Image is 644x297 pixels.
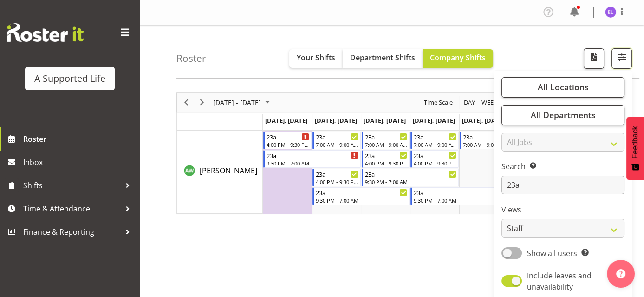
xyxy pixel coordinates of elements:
[423,97,455,108] button: Time Scale
[460,132,508,149] div: Alysha Watene"s event - 23a Begin From Friday, November 7, 2025 at 7:00:00 AM GMT+13:00 Ends At F...
[537,81,588,92] span: All Locations
[527,248,577,258] span: Show all users
[267,132,309,141] div: 23a
[365,178,457,185] div: 9:30 PM - 7:00 AM
[34,72,105,86] div: A Supported Life
[194,93,210,112] div: next period
[297,53,335,63] span: Your Shifts
[414,141,456,148] div: 7:00 AM - 9:00 AM
[362,150,410,168] div: Alysha Watene"s event - 23a Begin From Wednesday, November 5, 2025 at 4:00:00 PM GMT+13:00 Ends A...
[23,225,121,239] span: Finance & Reporting
[316,132,358,141] div: 23a
[265,116,307,125] span: [DATE], [DATE]
[350,53,415,63] span: Department Shifts
[212,97,262,108] span: [DATE] - [DATE]
[364,116,406,125] span: [DATE], [DATE]
[196,97,208,108] button: Next
[463,141,506,148] div: 7:00 AM - 9:00 AM
[611,48,632,69] button: Filter Shifts
[616,269,625,278] img: help-xxl-2.png
[527,271,592,292] span: Include leaves and unavailability
[430,53,486,63] span: Company Shifts
[501,161,624,172] label: Search
[178,93,194,112] div: previous period
[462,97,477,108] button: Timeline Day
[362,132,410,149] div: Alysha Watene"s event - 23a Begin From Wednesday, November 5, 2025 at 7:00:00 AM GMT+13:00 Ends A...
[316,169,358,178] div: 23a
[312,132,361,149] div: Alysha Watene"s event - 23a Begin From Tuesday, November 4, 2025 at 7:00:00 AM GMT+13:00 Ends At ...
[180,97,193,108] button: Previous
[23,132,135,146] span: Roster
[414,159,456,167] div: 4:00 PM - 9:30 PM
[626,117,644,180] button: Feedback - Show survey
[200,165,257,176] a: [PERSON_NAME]
[501,204,624,215] label: Views
[463,97,476,108] span: Day
[267,141,309,148] div: 4:00 PM - 9:30 PM
[316,141,358,148] div: 7:00 AM - 9:00 AM
[176,53,206,64] h4: Roster
[365,141,408,148] div: 7:00 AM - 9:00 AM
[410,187,508,205] div: Alysha Watene"s event - 23a Begin From Thursday, November 6, 2025 at 9:30:00 PM GMT+13:00 Ends At...
[501,105,624,125] button: All Departments
[343,49,423,68] button: Department Shifts
[212,97,274,108] button: November 2025
[7,23,84,42] img: Rosterit website logo
[365,169,457,178] div: 23a
[462,116,504,125] span: [DATE], [DATE]
[312,187,410,205] div: Alysha Watene"s event - 23a Begin From Tuesday, November 4, 2025 at 9:30:00 PM GMT+13:00 Ends At ...
[365,151,408,160] div: 23a
[263,150,361,168] div: Alysha Watene"s event - 23a Begin From Monday, November 3, 2025 at 9:30:00 PM GMT+13:00 Ends At T...
[267,151,358,160] div: 23a
[410,150,459,168] div: Alysha Watene"s event - 23a Begin From Thursday, November 6, 2025 at 4:00:00 PM GMT+13:00 Ends At...
[315,116,357,125] span: [DATE], [DATE]
[316,188,408,197] div: 23a
[365,132,408,141] div: 23a
[480,97,499,108] button: Timeline Week
[463,132,506,141] div: 23a
[176,92,607,214] div: Timeline Week of November 3, 2025
[263,131,606,214] table: Timeline Week of November 3, 2025
[501,77,624,98] button: All Locations
[605,7,616,18] img: elise-loh5844.jpg
[23,202,121,216] span: Time & Attendance
[423,49,493,68] button: Company Shifts
[501,176,624,194] input: Search
[316,178,358,185] div: 4:00 PM - 9:30 PM
[410,132,459,149] div: Alysha Watene"s event - 23a Begin From Thursday, November 6, 2025 at 7:00:00 AM GMT+13:00 Ends At...
[210,93,275,112] div: November 03 - 09, 2025
[312,169,361,186] div: Alysha Watene"s event - 23a Begin From Tuesday, November 4, 2025 at 4:00:00 PM GMT+13:00 Ends At ...
[631,126,639,158] span: Feedback
[481,97,498,108] span: Week
[530,109,595,120] span: All Departments
[362,169,459,186] div: Alysha Watene"s event - 23a Begin From Wednesday, November 5, 2025 at 9:30:00 PM GMT+13:00 Ends A...
[267,159,358,167] div: 9:30 PM - 7:00 AM
[316,197,408,204] div: 9:30 PM - 7:00 AM
[584,48,604,69] button: Download a PDF of the roster according to the set date range.
[289,49,343,68] button: Your Shifts
[413,116,455,125] span: [DATE], [DATE]
[177,131,263,214] td: Alysha Watene resource
[423,97,454,108] span: Time Scale
[414,151,456,160] div: 23a
[23,155,135,169] span: Inbox
[414,132,456,141] div: 23a
[23,178,121,192] span: Shifts
[263,132,312,149] div: Alysha Watene"s event - 23a Begin From Monday, November 3, 2025 at 4:00:00 PM GMT+13:00 Ends At M...
[365,159,408,167] div: 4:00 PM - 9:30 PM
[200,165,257,176] span: [PERSON_NAME]
[414,188,506,197] div: 23a
[414,197,506,204] div: 9:30 PM - 7:00 AM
